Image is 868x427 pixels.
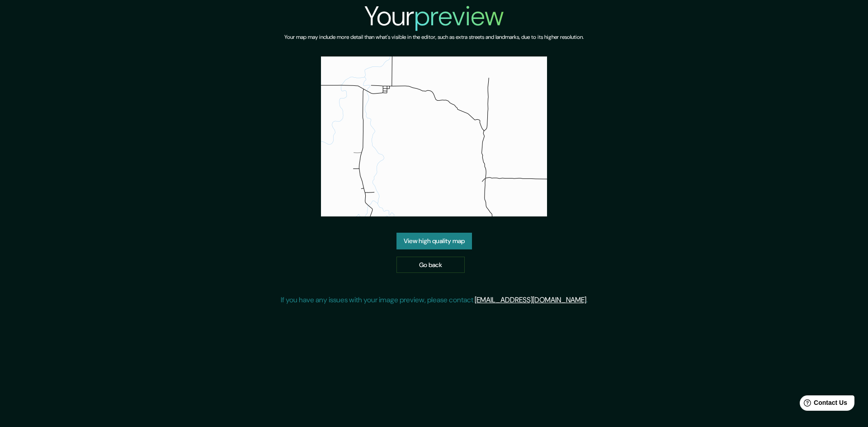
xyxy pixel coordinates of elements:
iframe: Help widget launcher [788,392,858,417]
p: If you have any issues with your image preview, please contact . [281,295,588,305]
a: [EMAIL_ADDRESS][DOMAIN_NAME] [475,295,586,305]
h6: Your map may include more detail than what's visible in the editor, such as extra streets and lan... [284,33,584,42]
img: created-map-preview [321,56,547,216]
a: Go back [396,257,465,273]
a: View high quality map [396,233,472,249]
